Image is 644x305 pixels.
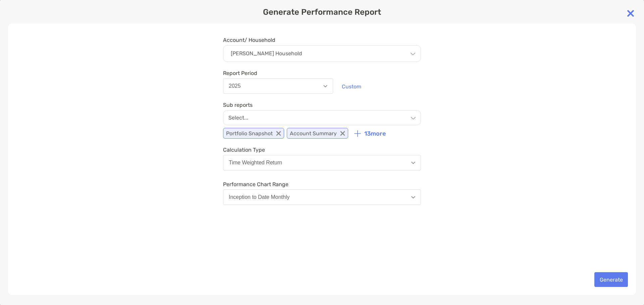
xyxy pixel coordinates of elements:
img: close modal icon [624,7,637,20]
p: 13 more [364,130,386,137]
p: Generate Performance Report [8,8,636,16]
img: icon plus [354,130,361,137]
p: Select... [228,115,248,121]
button: Time Weighted Return [223,155,421,170]
img: Open dropdown arrow [411,196,415,199]
p: Portfolio Snapshot [223,128,284,139]
span: Performance Chart Range [223,181,421,187]
img: Open dropdown arrow [411,162,415,164]
button: Generate [594,272,628,287]
span: Report Period [223,70,333,76]
span: Calculation Type [223,147,421,153]
p: [PERSON_NAME] Household [231,51,302,57]
div: 2025 [229,83,241,89]
button: Inception to Date Monthly [223,189,421,205]
button: Custom [336,79,366,94]
button: 2025 [223,78,333,94]
p: Account Summary [287,128,348,139]
img: Open dropdown arrow [323,85,327,87]
div: Time Weighted Return [229,160,282,166]
div: Inception to Date Monthly [229,194,289,200]
label: Account/ Household [223,37,275,43]
label: Sub reports [223,102,253,108]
